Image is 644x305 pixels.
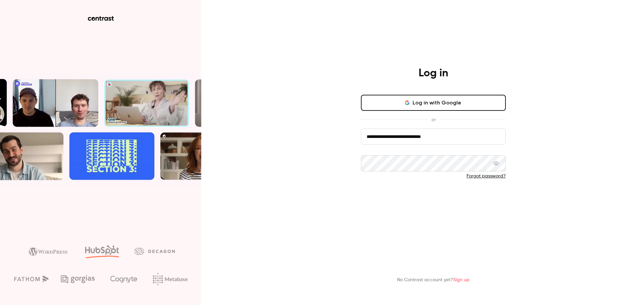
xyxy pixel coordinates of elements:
button: Log in [361,190,506,206]
p: No Contrast account yet? [397,277,470,284]
h4: Log in [419,67,448,80]
button: Log in with Google [361,95,506,111]
img: decagon [135,247,175,255]
span: or [428,116,439,123]
a: Forgot password? [467,174,506,178]
a: Sign up [453,278,470,282]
